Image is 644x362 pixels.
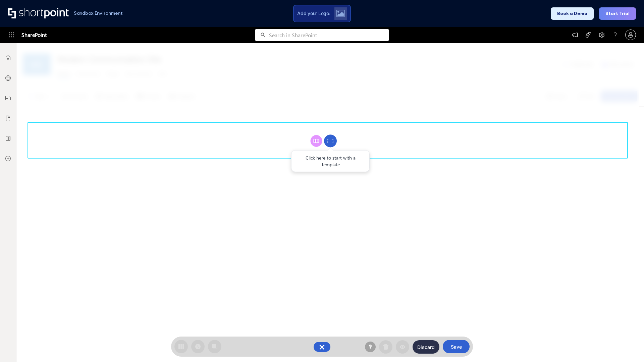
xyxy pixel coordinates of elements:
[523,284,644,362] iframe: Chat Widget
[269,29,389,41] input: Search in SharePoint
[551,7,594,20] button: Book a Demo
[297,10,330,16] span: Add your Logo:
[443,340,470,353] button: Save
[336,10,345,17] img: Upload logo
[74,11,123,15] h1: Sandbox Environment
[413,340,439,354] button: Discard
[599,7,636,20] button: Start Trial
[21,27,47,43] span: SharePoint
